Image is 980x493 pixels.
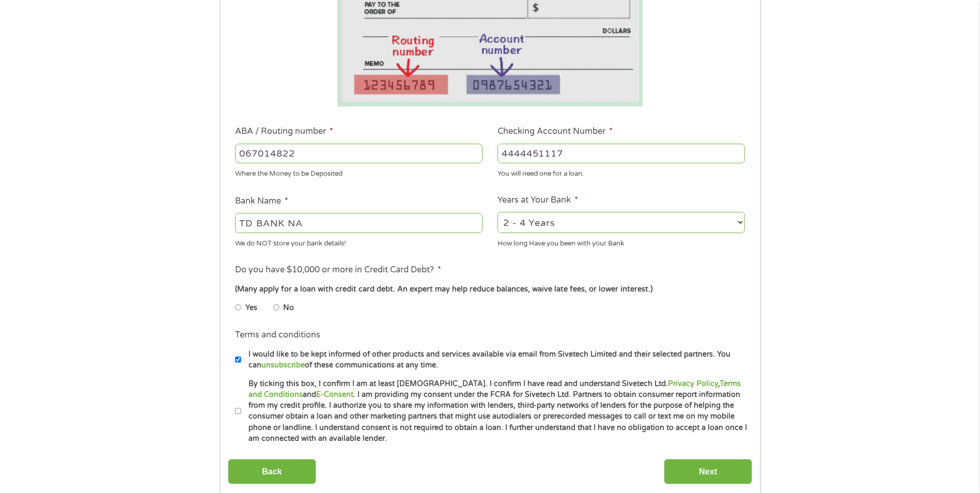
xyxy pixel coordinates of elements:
[316,390,353,399] a: E-Consent
[497,195,578,206] label: Years at Your Bank
[497,235,745,249] div: How long Have you been with your Bank
[283,302,294,314] label: No
[497,126,613,137] label: Checking Account Number
[235,196,288,207] label: Bank Name
[235,284,744,295] div: (Many apply for a loan with credit card debt. An expert may help reduce balances, waive late fees...
[235,126,333,137] label: ABA / Routing number
[664,459,752,484] input: Next
[235,144,483,163] input: 263177916
[261,361,305,369] a: unsubscribe
[235,265,441,275] label: Do you have $10,000 or more in Credit Card Debt?
[497,144,745,163] input: 345634636
[668,379,718,388] a: Privacy Policy
[245,302,257,314] label: Yes
[228,459,316,484] input: Back
[235,330,320,341] label: Terms and conditions
[497,165,745,179] div: You will need one for a loan.
[235,235,483,249] div: We do NOT store your bank details!
[241,349,748,371] label: I would like to be kept informed of other products and services available via email from Sivetech...
[241,378,748,444] label: By ticking this box, I confirm I am at least [DEMOGRAPHIC_DATA]. I confirm I have read and unders...
[235,165,483,179] div: Where the Money to be Deposited
[248,379,741,399] a: Terms and Conditions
